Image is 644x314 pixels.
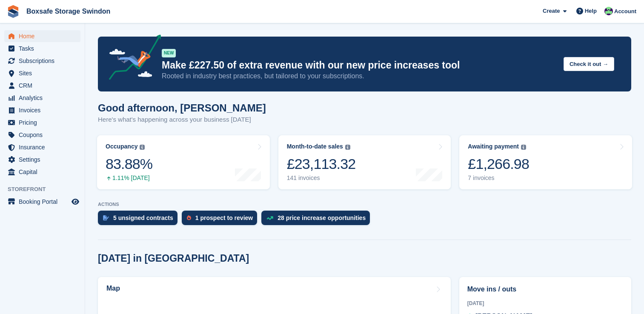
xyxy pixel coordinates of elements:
p: Rooted in industry best practices, but tailored to your subscriptions. [162,71,557,81]
span: Coupons [19,129,70,141]
a: menu [4,55,80,67]
img: Kim Virabi [604,7,613,15]
img: icon-info-grey-7440780725fd019a000dd9b08b2336e03edf1995a4989e88bcd33f0948082b44.svg [521,145,526,150]
span: Booking Portal [19,196,70,208]
span: Storefront [8,185,85,194]
a: Boxsafe Storage Swindon [23,4,114,18]
a: Occupancy 83.88% 1.11% [DATE] [97,135,270,189]
a: menu [4,30,80,42]
span: Insurance [19,141,70,153]
img: icon-info-grey-7440780725fd019a000dd9b08b2336e03edf1995a4989e88bcd33f0948082b44.svg [345,145,350,150]
a: 28 price increase opportunities [261,211,374,229]
span: Home [19,30,70,42]
a: 5 unsigned contracts [98,211,182,229]
p: Make £227.50 of extra revenue with our new price increases tool [162,59,557,71]
img: contract_signature_icon-13c848040528278c33f63329250d36e43548de30e8caae1d1a13099fd9432cc5.svg [103,215,109,220]
p: ACTIONS [98,202,631,207]
span: Subscriptions [19,55,70,67]
a: Preview store [70,197,80,207]
div: Awaiting payment [468,143,519,150]
a: menu [4,92,80,104]
span: Analytics [19,92,70,104]
div: NEW [162,49,176,57]
div: 7 invoices [468,174,529,182]
img: prospect-51fa495bee0391a8d652442698ab0144808aea92771e9ea1ae160a38d050c398.svg [187,215,191,220]
a: menu [4,196,80,208]
a: menu [4,117,80,128]
a: menu [4,166,80,178]
div: 1 prospect to review [195,214,253,221]
a: menu [4,154,80,166]
div: 1.11% [DATE] [106,174,152,182]
p: Here's what's happening across your business [DATE] [98,115,266,125]
span: Sites [19,67,70,79]
h2: Move ins / outs [467,284,623,294]
div: 141 invoices [287,174,356,182]
a: Month-to-date sales £23,113.32 141 invoices [278,135,451,189]
a: menu [4,141,80,153]
button: Check it out → [564,57,614,71]
span: Capital [19,166,70,178]
a: menu [4,80,80,91]
span: Invoices [19,104,70,116]
img: icon-info-grey-7440780725fd019a000dd9b08b2336e03edf1995a4989e88bcd33f0948082b44.svg [140,145,145,150]
a: menu [4,104,80,116]
span: Account [614,7,636,16]
div: £23,113.32 [287,155,356,173]
a: menu [4,43,80,54]
div: 5 unsigned contracts [113,214,173,221]
img: stora-icon-8386f47178a22dfd0bd8f6a31ec36ba5ce8667c1dd55bd0f319d3a0aa187defe.svg [7,5,20,18]
a: 1 prospect to review [182,211,261,229]
h2: Map [106,285,120,292]
img: price_increase_opportunities-93ffe204e8149a01c8c9dc8f82e8f89637d9d84a8eef4429ea346261dce0b2c0.svg [266,216,273,220]
a: menu [4,67,80,79]
div: Occupancy [106,143,137,150]
img: price-adjustments-announcement-icon-8257ccfd72463d97f412b2fc003d46551f7dbcb40ab6d574587a9cd5c0d94... [102,34,161,83]
span: CRM [19,80,70,91]
div: Month-to-date sales [287,143,343,150]
div: [DATE] [467,300,623,307]
div: 83.88% [106,155,152,173]
div: 28 price increase opportunities [278,214,366,221]
span: Tasks [19,43,70,54]
span: Settings [19,154,70,166]
h2: [DATE] in [GEOGRAPHIC_DATA] [98,253,249,264]
a: Awaiting payment £1,266.98 7 invoices [459,135,632,189]
span: Create [543,7,560,15]
span: Help [585,7,597,15]
span: Pricing [19,117,70,128]
a: menu [4,129,80,141]
div: £1,266.98 [468,155,529,173]
h1: Good afternoon, [PERSON_NAME] [98,102,266,114]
